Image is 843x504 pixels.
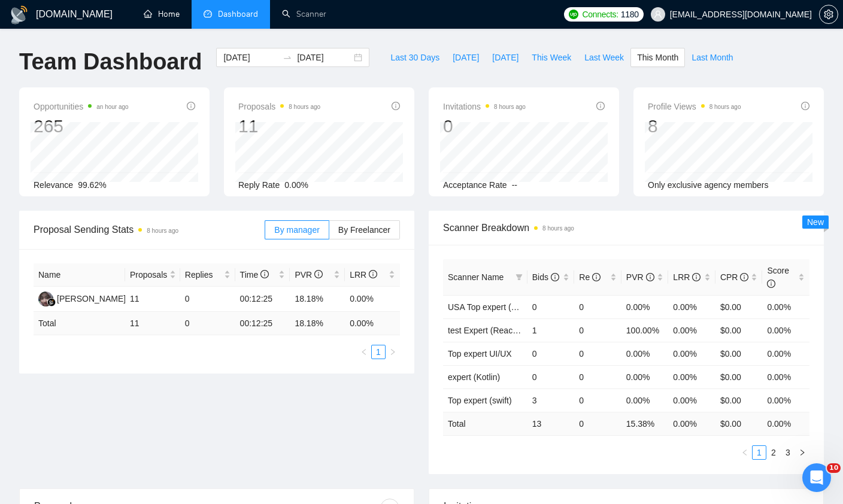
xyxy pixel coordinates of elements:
[654,10,662,19] span: user
[314,270,323,278] span: info-circle
[494,104,526,110] time: 8 hours ago
[720,272,748,282] span: CPR
[621,295,669,318] td: 0.00%
[283,53,292,62] span: swap-right
[738,445,752,460] li: Previous Page
[584,51,624,64] span: Last Week
[448,326,572,335] a: test Expert (React Native) [DATE]
[274,225,319,235] span: By manager
[766,445,781,460] li: 2
[715,295,763,318] td: $0.00
[668,318,715,342] td: 0.00%
[592,273,601,281] span: info-circle
[386,345,400,359] li: Next Page
[709,104,741,110] time: 8 hours ago
[668,295,715,318] td: 0.00%
[527,295,575,318] td: 0
[802,463,831,492] iframe: Intercom live chat
[290,312,345,335] td: 18.18 %
[630,48,685,67] button: This Month
[47,298,56,306] img: gigradar-bm.png
[345,287,400,312] td: 0.00%
[767,266,789,289] span: Score
[180,263,235,287] th: Replies
[357,345,371,359] li: Previous Page
[235,312,290,335] td: 00:12:25
[527,412,575,435] td: 13
[448,302,530,312] a: USA Top expert (swift)
[801,102,809,110] span: info-circle
[668,388,715,412] td: 0.00%
[350,270,377,280] span: LRR
[443,412,527,435] td: Total
[147,227,178,234] time: 8 hours ago
[532,272,559,282] span: Bids
[448,349,512,359] a: Top expert UI/UX
[125,287,180,312] td: 11
[38,292,53,306] img: NF
[819,10,838,19] a: setting
[637,51,678,64] span: This Month
[527,318,575,342] td: 1
[448,372,500,382] a: expert (Kotlin)
[692,51,733,64] span: Last Month
[96,104,128,110] time: an hour ago
[448,272,504,282] span: Scanner Name
[762,295,809,318] td: 0.00%
[819,5,838,24] button: setting
[579,272,601,282] span: Re
[685,48,739,67] button: Last Month
[295,270,323,280] span: PVR
[762,318,809,342] td: 0.00%
[621,342,669,365] td: 0.00%
[741,449,748,456] span: left
[621,365,669,388] td: 0.00%
[648,99,741,114] span: Profile Views
[527,365,575,388] td: 0
[297,51,351,64] input: End date
[525,48,578,67] button: This Week
[443,99,526,114] span: Invitations
[369,270,377,278] span: info-circle
[357,345,371,359] button: left
[486,48,525,67] button: [DATE]
[125,312,180,335] td: 11
[34,99,129,114] span: Opportunities
[453,51,479,64] span: [DATE]
[621,8,639,21] span: 1180
[762,412,809,435] td: 0.00 %
[738,445,752,460] button: left
[715,318,763,342] td: $0.00
[752,445,766,460] li: 1
[180,287,235,312] td: 0
[795,445,809,460] li: Next Page
[715,388,763,412] td: $0.00
[180,312,235,335] td: 0
[767,280,775,288] span: info-circle
[360,348,368,356] span: left
[443,180,507,190] span: Acceptance Rate
[668,365,715,388] td: 0.00%
[283,53,292,62] span: to
[38,293,145,303] a: NF[PERSON_NAME] Ayra
[130,268,167,281] span: Proposals
[238,180,280,190] span: Reply Rate
[187,102,195,110] span: info-circle
[446,48,486,67] button: [DATE]
[443,115,526,138] div: 0
[443,220,809,235] span: Scanner Breakdown
[626,272,654,282] span: PVR
[218,9,258,19] span: Dashboard
[515,274,523,281] span: filter
[574,318,621,342] td: 0
[673,272,701,282] span: LRR
[551,273,559,281] span: info-circle
[284,180,308,190] span: 0.00%
[204,10,212,18] span: dashboard
[371,345,386,359] li: 1
[392,102,400,110] span: info-circle
[282,9,326,19] a: searchScanner
[574,342,621,365] td: 0
[762,388,809,412] td: 0.00%
[621,388,669,412] td: 0.00%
